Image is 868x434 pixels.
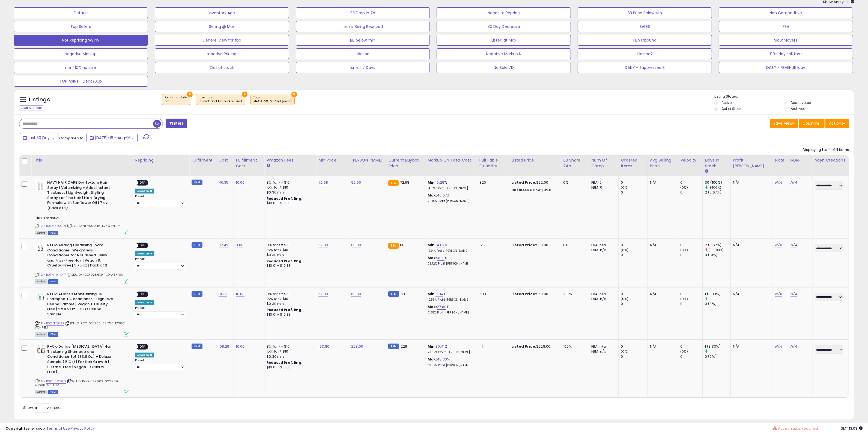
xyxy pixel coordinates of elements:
[803,121,820,126] span: Columns
[621,243,647,248] div: 0
[28,135,52,140] span: Last 30 Days
[721,100,732,105] label: Active
[803,147,849,153] div: Displaying 1 to 4 of 4 items
[267,253,312,257] div: $0.30 min
[705,243,730,248] div: 2 (6.67%)
[428,344,436,349] b: Min:
[591,248,614,253] div: FBM: n/a
[563,180,585,185] div: 0%
[705,169,708,174] small: Days In Stock.
[34,157,130,163] div: Title
[815,157,847,163] div: Sayn Creations
[621,297,628,301] small: (0%)
[267,297,312,301] div: 15% for > $10
[388,243,398,249] small: FBA
[291,92,297,97] button: ×
[47,344,114,376] b: R+Co Dallas [MEDICAL_DATA] Hair Thickening Shampoo and Conditioner Set (33.8 Oz) + Deluxe Sample ...
[591,180,614,185] div: FBA: 0
[67,272,124,277] span: | SKU: D-RCO-028612-PK2-WS-FBM
[267,292,312,297] div: 8% for <= $10
[437,304,446,310] a: 27.80
[155,7,289,18] button: Inventory Age
[35,279,47,284] span: All listings currently available for purchase on Amazon
[135,359,185,371] div: Preset:
[35,344,129,394] div: ASIN:
[428,292,473,302] div: %
[219,242,229,248] a: 32.42
[428,193,437,198] b: Max:
[428,180,473,190] div: %
[680,190,702,195] div: 0
[621,157,645,169] div: Ordered Items
[135,195,185,207] div: Preset:
[267,201,312,206] div: $10.01 - $10.83
[35,231,47,235] span: All listings currently available for purchase on Amazon
[86,133,138,142] button: [DATE]-18 - Aug-16
[437,357,447,362] a: 48.30
[719,21,853,32] button: FBA
[719,62,853,73] button: DAILY - REVENUE 1day
[47,292,114,318] b: R+Co Atlantis Moisturizing B5 Shampoo + Conditioner + High Dive Deluxe Sample | Vegan + Cruelty-F...
[267,365,312,370] div: $10.01 - $10.83
[267,354,312,359] div: $0.30 min
[48,332,58,337] span: FBM
[138,292,147,297] span: OFF
[401,344,407,349] span: 228
[267,243,312,248] div: 8% for <= $10
[437,21,571,32] button: 30 Day Decrease
[437,35,571,46] button: Listed at Max
[192,242,202,248] small: FBM
[267,180,312,185] div: 8% for <= $10
[428,180,436,185] b: Min:
[48,279,58,284] span: FBM
[428,344,473,354] div: %
[155,35,289,46] button: Generel view for fba
[770,119,798,128] button: Save View
[719,48,853,59] button: 90+ day sell thru
[67,224,120,228] span: | SKU: D-NH-001241-PK2-WS-FBM
[680,354,702,359] div: 0
[35,321,127,329] span: | SKU: D-RCO-024768-024775-170801-WS-FBM
[296,7,430,18] button: BB Drop in 7d
[318,180,328,185] a: 72.68
[388,344,399,349] small: FBM
[591,243,614,248] div: FBA: n/a
[511,180,536,185] b: Listed Price:
[721,106,741,111] label: Out of Stock
[791,344,797,349] a: N/A
[578,62,712,73] button: DAILY - Suppressed B
[436,291,443,297] a: 11.84
[138,345,147,349] span: OFF
[479,157,507,169] div: Fulfillable Quantity
[437,193,447,198] a: 40.67
[840,426,863,431] span: 2025-09-16 13:03 GMT
[59,136,84,141] span: Compared to:
[436,180,444,185] a: 16.29
[192,291,202,297] small: FBM
[236,291,245,297] a: 10.00
[428,311,473,315] p: 21.75% Profit [PERSON_NAME]
[705,157,728,169] div: Days In Stock
[155,21,289,32] button: Selling @ Max
[318,344,329,349] a: 193.80
[791,242,797,248] a: N/A
[219,291,227,297] a: 31.76
[351,180,361,185] a: 92.00
[35,379,120,387] span: | SKU: D-RCO-029862-029909-496131-WS-FBM
[35,292,46,303] img: 41J+TMT764L._SL40_.jpg
[563,292,585,297] div: 100%
[388,180,398,186] small: FBA
[436,242,445,248] a: 14.82
[253,95,292,104] span: Tags :
[591,344,614,349] div: FBA: n/a
[46,321,64,326] a: B0CKFDP1SP
[775,242,782,248] a: N/A
[650,180,674,185] div: N/A
[267,157,314,163] div: Amazon Fees
[428,298,473,302] p: 10.59% Profit [PERSON_NAME]
[165,95,187,104] span: Repricing state :
[166,119,187,128] button: Filters
[705,292,730,297] div: 1 (3.33%)
[428,157,475,163] div: Markup on Total Cost
[428,291,436,297] b: Min:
